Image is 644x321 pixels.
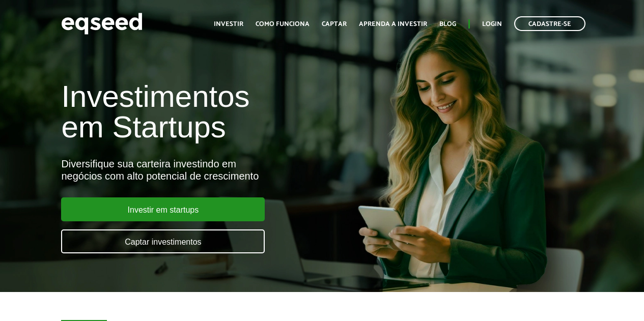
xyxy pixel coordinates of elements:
h1: Investimentos em Startups [61,81,368,142]
a: Investir [214,21,243,27]
a: Captar [322,21,347,27]
a: Aprenda a investir [359,21,427,27]
a: Como funciona [256,21,310,27]
a: Login [482,21,502,27]
a: Cadastre-se [514,16,585,31]
a: Investir em startups [61,197,265,221]
div: Diversifique sua carteira investindo em negócios com alto potencial de crescimento [61,158,368,182]
img: EqSeed [61,10,143,37]
a: Captar investimentos [61,229,265,253]
a: Blog [439,21,456,27]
